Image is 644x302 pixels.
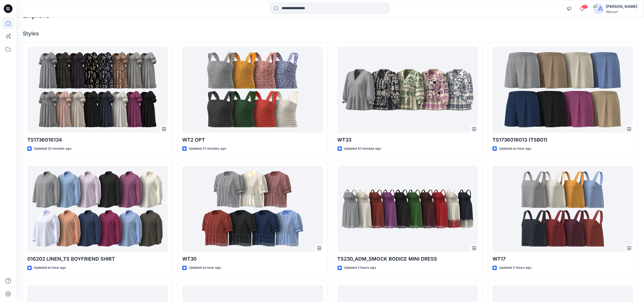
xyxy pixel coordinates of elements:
[23,11,50,19] h2: Explore
[344,146,381,152] p: Updated 41 minutes ago
[338,136,478,144] p: WT33
[499,146,531,152] p: Updated an hour ago
[27,255,168,263] p: 016202 LINEN_TS BOYFRIEND SHIRT
[606,3,637,10] div: [PERSON_NAME]
[189,265,221,271] p: Updated an hour ago
[593,3,604,14] img: avatar
[338,47,478,133] a: WT33
[493,47,633,133] a: TS1736016013 (TSB01)
[182,255,323,263] p: WT30
[606,10,637,14] div: Walmart
[34,265,66,271] p: Updated an hour ago
[189,146,226,152] p: Updated 31 minutes ago
[499,265,531,271] p: Updated 3 hours ago
[182,47,323,133] a: WT2 OPT
[338,255,478,263] p: TS230_ADM_SMOCK BODICE MINI DRESS
[27,136,168,144] p: TS1736016134
[34,146,71,152] p: Updated 22 minutes ago
[493,166,633,252] a: WT17
[493,136,633,144] p: TS1736016013 (TSB01)
[27,166,168,252] a: 016202 LINEN_TS BOYFRIEND SHIRT
[338,166,478,252] a: TS230_ADM_SMOCK BODICE MINI DRESS
[182,166,323,252] a: WT30
[493,255,633,263] p: WT17
[582,5,588,9] span: 21
[23,30,638,37] h4: Styles
[182,136,323,144] p: WT2 OPT
[27,47,168,133] a: TS1736016134
[344,265,376,271] p: Updated 2 hours ago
